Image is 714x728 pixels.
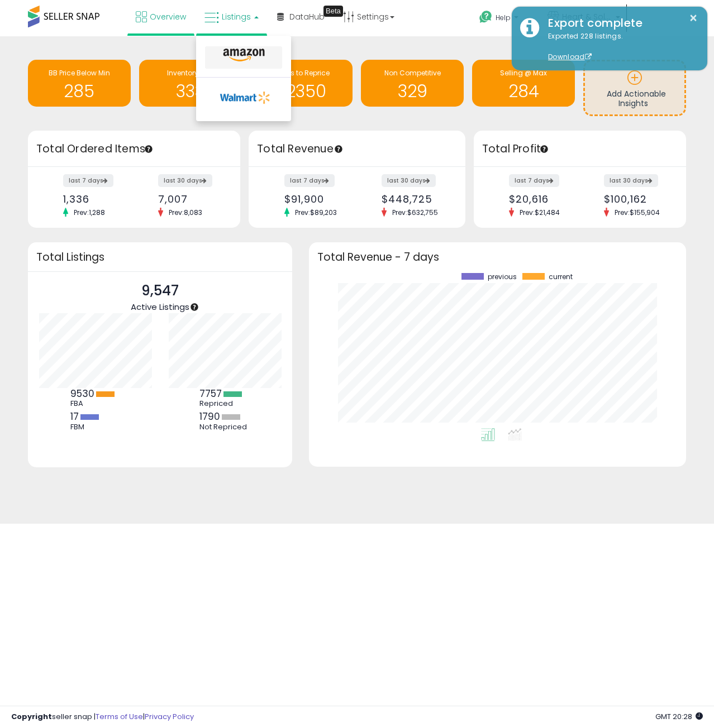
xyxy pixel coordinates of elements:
h1: 329 [366,82,458,100]
label: last 7 days [284,174,335,187]
label: last 30 days [158,174,212,187]
span: Listings [222,11,251,22]
b: 7757 [199,387,222,400]
h3: Total Ordered Items [36,141,232,157]
div: 1,336 [63,193,126,205]
span: Prev: 1,288 [68,208,111,217]
div: 7,007 [158,193,221,205]
div: FBM [70,423,121,432]
span: Prev: 8,083 [163,208,208,217]
a: Needs to Reprice 22350 [250,60,353,107]
div: Tooltip anchor [189,302,199,312]
div: Tooltip anchor [144,144,154,154]
span: Prev: $89,203 [289,208,342,217]
span: DataHub [289,11,325,22]
button: × [689,11,698,25]
div: Not Repriced [199,423,250,432]
span: BB Price Below Min [49,68,110,78]
h1: 333 [145,82,236,100]
div: $448,725 [382,193,446,205]
a: Add Actionable Insights [585,61,684,114]
span: Selling @ Max [500,68,547,78]
h1: 284 [478,82,569,100]
h3: Total Revenue [257,141,457,157]
div: $91,900 [284,193,349,205]
div: Tooltip anchor [323,6,343,17]
label: last 30 days [604,174,658,187]
span: Active Listings [131,301,189,313]
span: previous [488,273,517,281]
b: 1790 [199,410,220,423]
label: last 7 days [63,174,113,187]
h1: 22350 [256,82,348,100]
a: Download [548,52,592,61]
span: Help [496,13,511,22]
label: last 30 days [382,174,436,187]
b: 17 [70,410,79,423]
div: $20,616 [509,193,572,205]
a: Non Competitive 329 [361,60,464,107]
a: Help [470,2,537,36]
div: Repriced [199,399,250,408]
div: $100,162 [604,193,667,205]
b: 9530 [70,387,94,400]
div: FBA [70,399,121,408]
span: Overview [150,11,186,22]
h3: Total Profit [482,141,678,157]
div: Exported 228 listings. [540,31,699,63]
span: Prev: $155,904 [609,208,665,217]
a: Selling @ Max 284 [472,60,575,107]
span: Inventory Age [167,68,213,78]
a: Inventory Age 333 [139,60,242,107]
span: current [549,273,573,281]
span: Prev: $21,484 [514,208,565,217]
span: Needs to Reprice [273,68,330,78]
div: Export complete [540,15,699,31]
span: Prev: $632,755 [387,208,444,217]
div: Tooltip anchor [539,144,549,154]
div: Tooltip anchor [334,144,344,154]
h3: Total Revenue - 7 days [317,253,678,261]
span: Non Competitive [384,68,441,78]
h3: Total Listings [36,253,284,261]
a: BB Price Below Min 285 [28,60,131,107]
span: Add Actionable Insights [607,88,666,109]
label: last 7 days [509,174,559,187]
p: 9,547 [131,280,189,301]
h1: 285 [34,82,125,100]
i: Get Help [479,10,493,24]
